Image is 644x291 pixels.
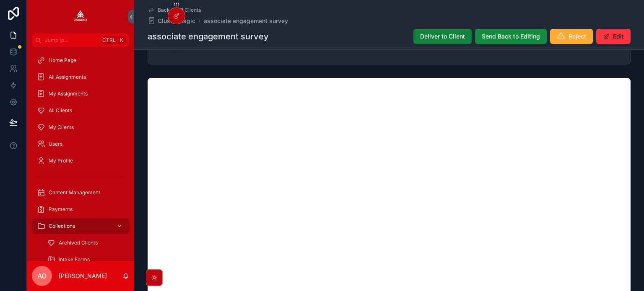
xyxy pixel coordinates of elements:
[118,37,125,44] span: K
[101,36,117,44] span: Ctrl
[49,223,75,229] span: Collections
[59,272,107,280] p: [PERSON_NAME]
[32,153,129,168] a: My Profile
[148,7,201,13] a: Back to All Clients
[569,32,586,41] span: Reject
[482,32,540,41] span: Send Back to Editing
[32,103,129,118] a: All Clients
[49,107,72,114] span: All Clients
[32,202,129,217] a: Payments
[158,7,201,13] span: Back to All Clients
[148,17,195,25] a: ClusterMagic
[27,47,134,261] div: scrollable content
[550,29,593,44] button: Reject
[413,29,472,44] button: Deliver to Client
[37,271,47,281] span: AO
[49,74,86,80] span: All Assignments
[59,256,90,263] span: Intake Forms
[204,17,288,25] a: associate engagement survey
[32,136,129,152] a: Users
[32,33,129,47] button: Jump to...CtrlK
[49,124,74,131] span: My Clients
[32,53,129,68] a: Home Page
[49,206,73,213] span: Payments
[74,10,87,23] img: App logo
[49,90,88,97] span: My Assignments
[32,120,129,135] a: My Clients
[49,57,76,64] span: Home Page
[59,239,98,246] span: Archived Clients
[49,141,62,147] span: Users
[32,70,129,85] a: All Assignments
[42,252,129,267] a: Intake Forms
[49,157,73,164] span: My Profile
[49,189,100,196] span: Content Management
[475,29,547,44] button: Send Back to Editing
[420,32,465,41] span: Deliver to Client
[596,29,631,44] button: Edit
[45,37,98,44] span: Jump to...
[158,17,195,25] span: ClusterMagic
[42,235,129,250] a: Archived Clients
[148,31,269,42] h1: associate engagement survey
[32,185,129,200] a: Content Management
[32,219,129,234] a: Collections
[32,86,129,101] a: My Assignments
